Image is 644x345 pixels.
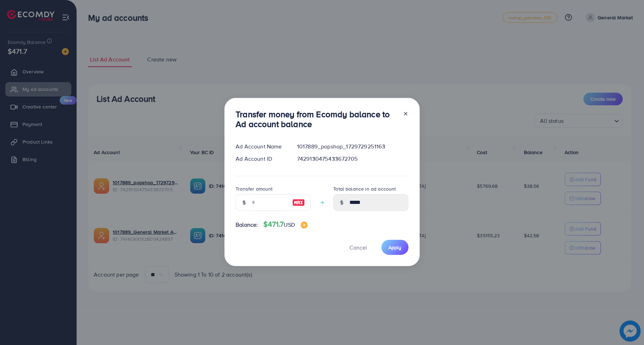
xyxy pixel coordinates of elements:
img: image [292,198,305,207]
span: Cancel [349,244,367,251]
label: Total balance in ad account [333,185,396,192]
h3: Transfer money from Ecomdy balance to Ad account balance [236,109,397,130]
img: image [301,221,308,228]
button: Apply [381,240,408,255]
span: USD [284,221,295,228]
span: Balance: [236,221,258,229]
div: 1017889_popshop_1729729251163 [291,142,414,151]
div: 7429130475433672705 [291,155,414,163]
h4: $471.7 [263,220,307,229]
button: Cancel [341,240,376,255]
div: Ad Account Name [230,142,291,151]
label: Transfer amount [236,185,272,192]
div: Ad Account ID [230,155,291,163]
span: Apply [388,244,401,251]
